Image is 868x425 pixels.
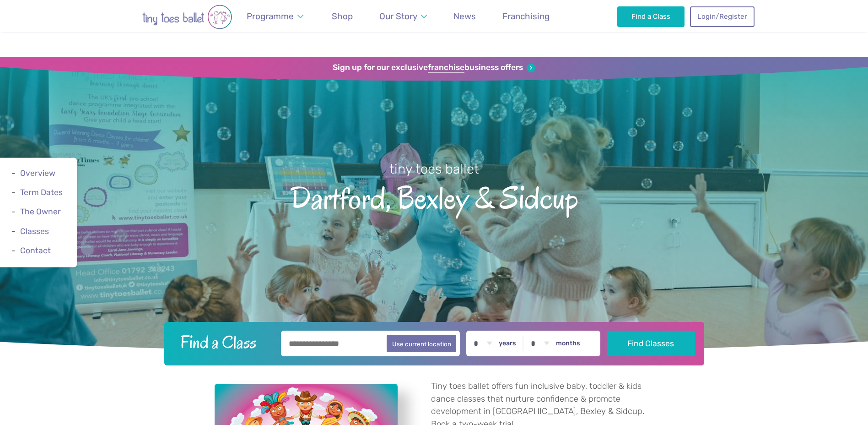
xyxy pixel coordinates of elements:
a: Sign up for our exclusivefranchisebusiness offers [333,63,535,73]
a: Franchising [498,5,554,27]
h2: Find a Class [173,331,275,354]
span: Dartford, Bexley & Sidcup [16,178,852,215]
span: Shop [332,11,353,22]
img: tiny toes ballet [114,5,260,29]
button: Find Classes [607,331,695,356]
span: Franchising [502,11,550,22]
a: Find a Class [617,6,685,27]
a: Contact [20,246,51,255]
strong: franchise [428,63,464,73]
span: News [453,11,476,22]
a: Programme [243,5,308,27]
a: Shop [328,5,357,27]
span: Our Story [379,11,417,22]
small: tiny toes ballet [389,161,479,177]
label: years [499,339,516,348]
a: Login/Register [690,6,754,27]
a: The Owner [20,207,61,217]
a: Classes [20,227,49,236]
a: Overview [20,169,55,178]
button: Use current location [387,335,457,352]
label: months [556,339,580,348]
a: News [449,5,480,27]
a: Our Story [375,5,431,27]
span: Programme [247,11,294,22]
a: Term Dates [20,188,63,197]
